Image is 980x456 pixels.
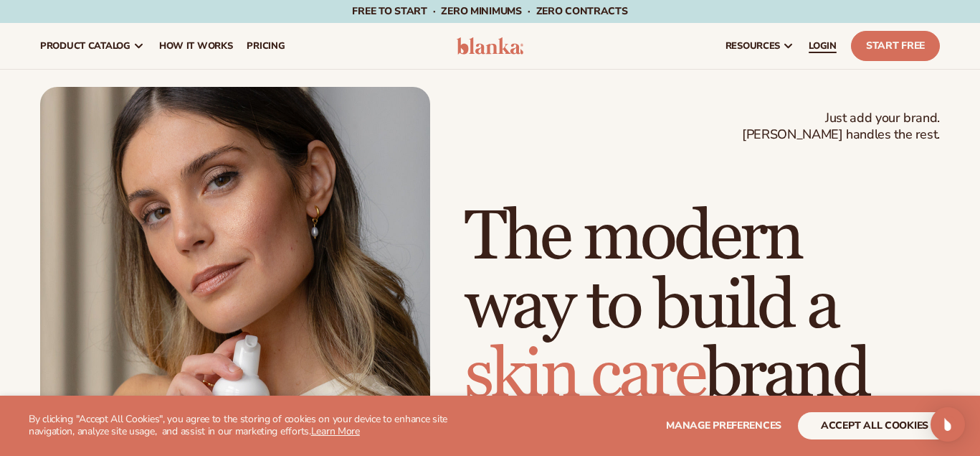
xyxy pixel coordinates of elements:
[40,40,130,52] span: product catalog
[29,414,490,438] p: By clicking "Accept All Cookies", you agree to the storing of cookies on your device to enhance s...
[239,23,292,69] a: pricing
[352,4,627,18] span: Free to start · ZERO minimums · ZERO contracts
[465,333,704,417] span: skin care
[457,37,524,55] img: logo
[851,31,940,61] a: Start Free
[931,407,965,442] div: Open Intercom Messenger
[152,23,240,69] a: How It Works
[159,40,233,52] span: How It Works
[809,40,837,52] span: LOGIN
[465,203,940,410] h1: The modern way to build a brand
[801,23,844,69] a: LOGIN
[726,40,780,52] span: resources
[311,424,360,438] a: Learn More
[798,412,951,439] button: accept all cookies
[33,23,152,69] a: product catalog
[666,412,781,439] button: Manage preferences
[666,419,781,432] span: Manage preferences
[742,110,940,144] span: Just add your brand. [PERSON_NAME] handles the rest.
[718,23,801,69] a: resources
[247,40,285,52] span: pricing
